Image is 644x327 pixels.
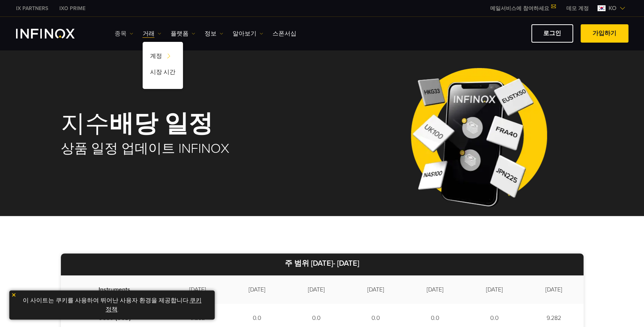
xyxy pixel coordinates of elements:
[61,141,348,157] h2: 상품 일정 업데이트 INFINOX
[13,294,211,316] p: 이 사이트는 쿠키를 사용하여 뛰어난 사용자 환경을 제공합니다. .
[115,29,133,38] a: 종목
[11,292,16,297] img: yellow close icon
[285,259,309,268] strong: 주 범위
[143,49,183,65] a: 계정
[346,275,405,304] td: [DATE]
[10,4,54,12] a: INFINOX
[168,275,227,304] td: [DATE]
[287,275,346,304] td: [DATE]
[311,259,359,268] strong: [DATE]- [DATE]
[227,275,287,304] td: [DATE]
[531,24,573,43] a: 로그인
[465,275,524,304] td: [DATE]
[485,5,561,12] a: 메일서비스에 참여하세요
[54,4,91,12] a: INFINOX
[143,65,183,81] a: 시장 시간
[109,109,213,139] strong: 배당 일정
[273,29,296,38] a: 스폰서십
[61,111,348,137] h1: 지수
[61,275,168,304] td: Instruments
[171,29,195,38] a: 플랫폼
[581,24,628,43] a: 가입하기
[606,4,619,13] span: ko
[233,29,263,38] a: 알아보기
[143,29,161,38] a: 거래
[16,29,92,38] a: INFINOX Logo
[405,275,465,304] td: [DATE]
[524,275,584,304] td: [DATE]
[205,29,223,38] a: 정보
[561,4,594,12] a: INFINOX MENU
